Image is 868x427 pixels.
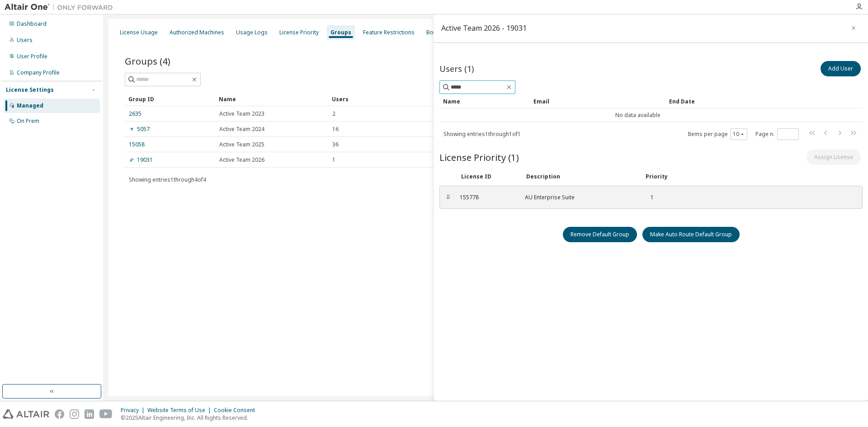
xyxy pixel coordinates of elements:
div: Cookie Consent [214,407,260,414]
div: Priority [646,173,668,180]
div: Feature Restrictions [363,29,415,36]
span: Active Team 2023 [219,110,264,117]
div: License Priority [279,29,319,36]
div: Managed [17,102,43,109]
div: Users [17,37,33,44]
span: Users (1) [439,63,474,74]
div: Name [219,92,325,106]
div: 155778 [460,194,514,201]
button: 10 [733,131,745,138]
a: 5057 [129,126,150,133]
img: youtube.svg [99,409,113,419]
div: Usage Logs [236,29,268,36]
td: No data available [439,108,836,122]
a: 2635 [129,110,142,117]
div: Description [526,173,635,180]
span: Groups (4) [125,55,170,67]
div: AU Enterprise Suite [525,194,633,201]
div: License ID [461,173,515,180]
img: instagram.svg [70,409,79,419]
span: 2 [332,110,335,117]
img: Altair One [5,3,118,12]
a: 19031 [129,156,153,164]
div: Website Terms of Use [147,407,214,414]
p: © 2025 Altair Engineering, Inc. All Rights Reserved. [121,414,260,422]
img: facebook.svg [55,409,64,419]
span: Showing entries 1 through 1 of 1 [443,130,521,138]
span: Showing entries 1 through 4 of 4 [129,176,206,183]
div: Email [533,94,662,108]
div: Groups [330,29,351,36]
div: Group ID [128,92,212,106]
div: User Profile [17,53,47,60]
div: On Prem [17,117,39,125]
button: Add User [821,61,861,76]
div: Borrow Settings [426,29,468,36]
div: License Settings [6,86,54,94]
button: Remove Default Group [563,227,637,242]
span: 16 [332,126,339,133]
div: Active Team 2026 - 19031 [441,24,527,32]
div: 1 [644,194,654,201]
span: Active Team 2024 [219,126,264,133]
div: ⠿ [445,194,451,201]
div: End Date [669,94,833,108]
span: Page n. [755,128,799,140]
span: 36 [332,141,339,148]
img: altair_logo.svg [3,409,49,419]
div: Authorized Machines [170,29,224,36]
span: Active Team 2026 [219,156,264,164]
button: Assign License [807,150,861,165]
button: Make Auto Route Default Group [642,227,740,242]
div: Users [332,92,822,106]
a: 15058 [129,141,145,148]
div: Company Profile [17,69,60,76]
img: linkedin.svg [85,409,94,419]
div: Dashboard [17,20,47,28]
span: Items per page [688,128,747,140]
span: 1 [332,156,335,164]
span: License Priority (1) [439,151,519,164]
div: License Usage [120,29,158,36]
span: Active Team 2025 [219,141,264,148]
div: Privacy [121,407,147,414]
div: Name [443,94,526,108]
